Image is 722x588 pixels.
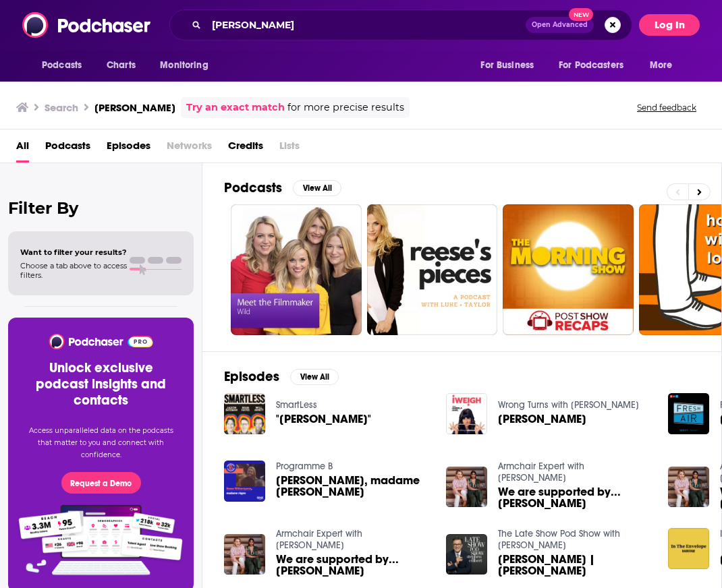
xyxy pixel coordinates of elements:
[526,17,594,33] button: Open AdvancedNew
[446,534,487,575] img: Oprah Winfrey | Reese Witherspoon
[446,467,487,508] img: We are supported by... Reese Witherspoon
[480,56,534,75] span: For Business
[276,461,333,472] a: Programme B
[107,135,150,163] a: Episodes
[276,554,430,577] a: We are supported by... Reese Witherspoon
[224,393,265,434] img: "Reese Witherspoon"
[550,53,643,78] button: open menu
[150,53,225,78] button: open menu
[279,135,300,163] span: Lists
[640,53,690,78] button: open menu
[276,475,430,498] span: [PERSON_NAME], madame [PERSON_NAME]
[224,179,282,196] h2: Podcasts
[668,528,709,569] img: Reese Witherspoon
[569,8,593,21] span: New
[22,12,152,38] img: Podchaser - Follow, Share and Rate Podcasts
[48,334,154,349] img: Podchaser - Follow, Share and Rate Podcasts
[290,369,339,385] button: View All
[668,467,709,508] img: We are supported by... Reese Witherspoon
[160,56,208,75] span: Monitoring
[276,528,362,551] a: Armchair Expert with Dax Shepard
[668,393,709,434] img: Reese Witherspoon
[94,101,175,114] h3: [PERSON_NAME]
[224,368,279,385] h2: Episodes
[224,179,341,196] a: PodcastsView All
[24,425,177,461] p: Access unparalleled data on the podcasts that matter to you and connect with confidence.
[276,413,371,425] a: "Reese Witherspoon"
[20,261,127,280] span: Choose a tab above to access filters.
[293,180,341,196] button: View All
[224,461,265,502] img: Reese Witherspoon, madame règne
[107,56,136,75] span: Charts
[276,554,430,577] span: We are supported by... [PERSON_NAME]
[498,461,584,483] a: Armchair Expert with Dax Shepard
[169,9,632,40] div: Search podcasts, credits, & more...
[167,135,212,163] span: Networks
[276,475,430,498] a: Reese Witherspoon, madame règne
[206,14,526,36] input: Search podcasts, credits, & more...
[61,472,141,494] button: Request a Demo
[559,56,623,75] span: For Podcasters
[471,53,551,78] button: open menu
[498,399,639,411] a: Wrong Turns with Jameela Jamil
[498,413,586,425] span: [PERSON_NAME]
[186,100,285,115] a: Try an exact match
[45,135,90,163] a: Podcasts
[498,554,652,577] span: [PERSON_NAME] | [PERSON_NAME]
[639,14,700,36] button: Log In
[16,135,29,163] a: All
[498,413,586,425] a: Reese Witherspoon
[276,399,317,411] a: SmartLess
[287,100,404,115] span: for more precise results
[498,554,652,577] a: Oprah Winfrey | Reese Witherspoon
[45,101,78,114] h3: Search
[14,504,188,576] img: Pro Features
[633,102,700,113] button: Send feedback
[98,53,144,78] a: Charts
[20,247,127,257] span: Want to filter your results?
[498,486,652,509] span: We are supported by... [PERSON_NAME]
[42,56,82,75] span: Podcasts
[276,413,371,425] span: "[PERSON_NAME]"
[224,534,265,575] img: We are supported by... Reese Witherspoon
[532,22,588,28] span: Open Advanced
[24,360,177,409] h3: Unlock exclusive podcast insights and contacts
[224,368,339,385] a: EpisodesView All
[498,528,620,551] a: The Late Show Pod Show with Stephen Colbert
[8,198,194,218] h2: Filter By
[228,135,263,163] a: Credits
[498,486,652,509] a: We are supported by... Reese Witherspoon
[650,56,673,75] span: More
[32,53,99,78] button: open menu
[446,393,487,434] img: Reese Witherspoon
